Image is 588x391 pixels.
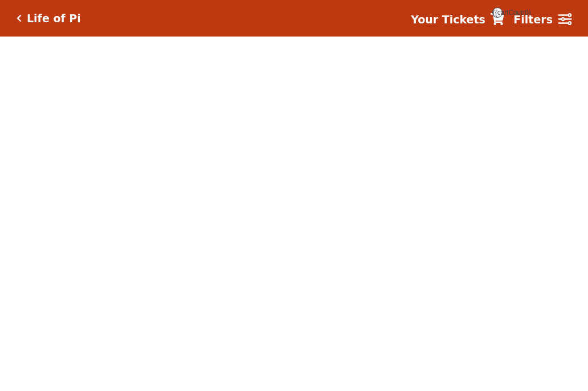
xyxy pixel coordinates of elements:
[411,11,504,28] a: Your Tickets {{cartCount}}
[492,7,503,18] span: {{cartCount}}
[411,13,485,26] strong: Your Tickets
[513,13,553,26] strong: Filters
[27,12,81,25] h5: Life of Pi
[513,11,571,28] a: Filters
[17,14,22,22] a: Click here to go back to filters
